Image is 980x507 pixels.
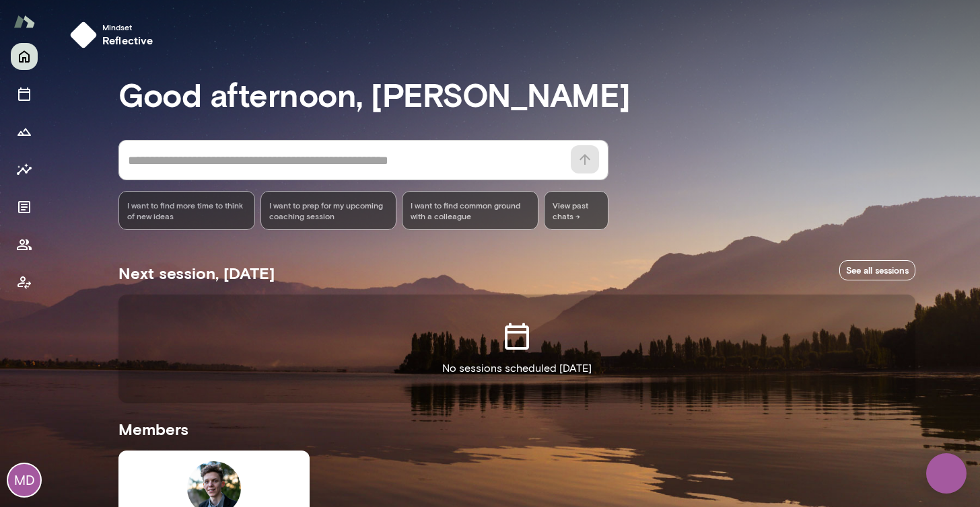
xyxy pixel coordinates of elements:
span: I want to prep for my upcoming coaching session [269,200,388,221]
div: I want to find common ground with a colleague [402,191,538,230]
button: Client app [11,269,38,296]
h5: Next session, [DATE] [118,262,275,284]
span: Mindset [102,22,153,32]
span: View past chats -> [544,191,608,230]
span: I want to find more time to think of new ideas [127,200,246,221]
button: Mindsetreflective [65,16,164,54]
img: mindset [70,22,97,48]
h3: Good afternoon, [PERSON_NAME] [118,75,915,113]
button: Sessions [11,81,38,108]
img: Mento [13,9,35,34]
button: Insights [11,156,38,183]
button: Home [11,43,38,70]
a: See all sessions [839,260,915,281]
div: MD [8,464,40,496]
h5: Members [118,418,915,440]
button: Growth Plan [11,118,38,145]
span: I want to find common ground with a colleague [411,200,530,221]
div: I want to find more time to think of new ideas [118,191,255,230]
h6: reflective [102,32,153,48]
div: I want to prep for my upcoming coaching session [260,191,397,230]
p: No sessions scheduled [DATE] [442,360,592,377]
button: Members [11,231,38,258]
button: Documents [11,194,38,221]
